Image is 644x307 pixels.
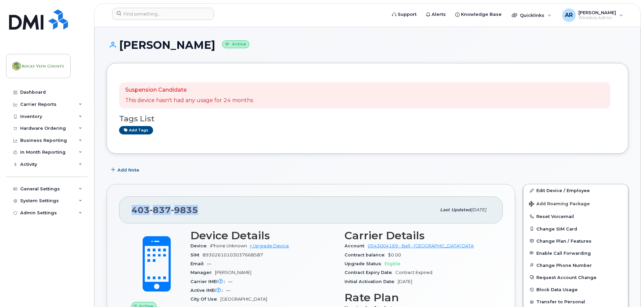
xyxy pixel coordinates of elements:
span: — [226,288,230,293]
button: Request Account Change [524,271,628,283]
button: Change Phone Number [524,259,628,271]
button: Change SIM Card [524,223,628,235]
span: 9835 [171,205,198,215]
button: Block Data Usage [524,283,628,296]
span: — [207,261,211,266]
span: Add Roaming Package [529,201,590,208]
span: Enable Call Forwarding [536,250,591,255]
span: [GEOGRAPHIC_DATA] [220,297,267,302]
span: City Of Use [190,297,220,302]
span: [DATE] [398,279,412,284]
span: Contract Expiry Date [345,270,395,275]
span: 403 [132,205,198,215]
a: Add tags [119,126,153,134]
span: [DATE] [471,207,486,212]
span: Eligible [385,261,400,266]
span: Contract balance [345,252,388,257]
span: $0.00 [388,252,401,257]
span: [PERSON_NAME] [215,270,251,275]
span: Manager [190,270,215,275]
span: Device [190,243,210,248]
span: Contract Expired [395,270,432,275]
span: — [228,279,232,284]
a: 0543004169 - Bell - [GEOGRAPHIC_DATA] DATA [368,243,474,248]
a: Edit Device / Employee [524,184,628,196]
span: Account [345,243,368,248]
p: This device hasn't had any usage for 24 months [125,97,253,104]
span: Add Note [117,167,139,173]
span: Change Plan / Features [536,238,592,243]
h3: Device Details [190,229,336,242]
iframe: Messenger Launcher [615,278,639,302]
span: Carrier IMEI [190,279,228,284]
h3: Tags List [119,115,616,123]
button: Change Plan / Features [524,235,628,247]
span: 89302610103037668587 [203,252,263,257]
span: Email [190,261,207,266]
span: Upgrade Status [345,261,385,266]
button: Add Note [107,164,145,176]
span: Active IMEI [190,288,226,293]
button: Enable Call Forwarding [524,247,628,259]
span: iPhone Unknown [210,243,247,248]
small: Active [222,40,249,48]
button: Reset Voicemail [524,210,628,222]
span: 837 [150,205,171,215]
p: Suspension Candidate [125,86,253,94]
button: Add Roaming Package [524,196,628,210]
h3: Carrier Details [345,229,491,242]
h3: Rate Plan [345,291,491,304]
span: Initial Activation Date [345,279,398,284]
a: + Upgrade Device [250,243,289,248]
span: SIM [190,252,203,257]
span: Last updated [440,207,471,212]
h1: [PERSON_NAME] [107,39,628,51]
